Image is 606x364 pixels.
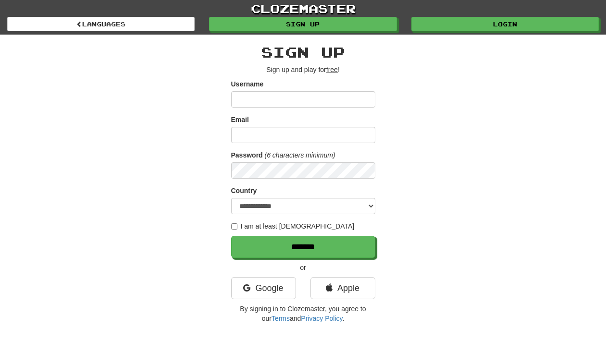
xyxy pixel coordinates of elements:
[7,17,195,31] a: Languages
[231,65,375,74] p: Sign up and play for !
[231,223,237,230] input: I am at least [DEMOGRAPHIC_DATA]
[231,79,264,89] label: Username
[265,151,335,159] em: (6 characters minimum)
[231,44,375,60] h2: Sign up
[231,186,257,195] label: Country
[209,17,396,31] a: Sign up
[411,17,599,31] a: Login
[231,150,263,160] label: Password
[310,277,375,299] a: Apple
[231,277,296,299] a: Google
[326,66,338,73] u: free
[301,315,342,322] a: Privacy Policy
[231,304,375,323] p: By signing in to Clozemaster, you agree to our and .
[231,115,249,124] label: Email
[231,263,375,272] p: or
[231,221,355,231] label: I am at least [DEMOGRAPHIC_DATA]
[272,315,290,322] a: Terms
